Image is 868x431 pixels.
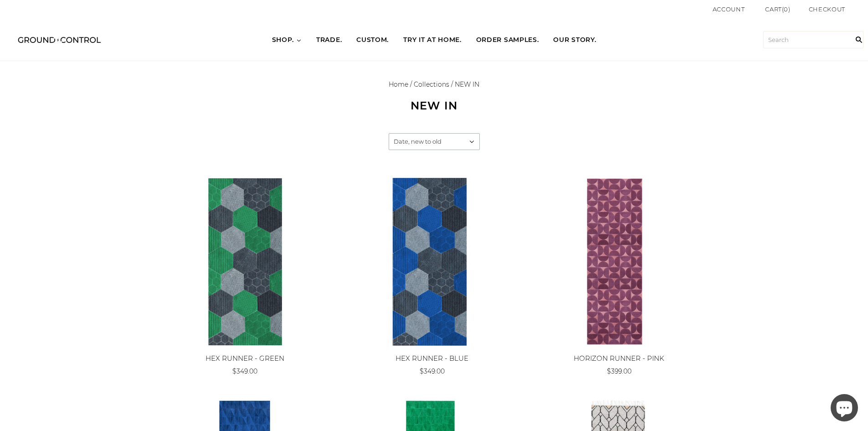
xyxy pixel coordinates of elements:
[469,27,546,53] a: ORDER SAMPLES.
[232,367,257,375] span: $349.00
[828,394,861,424] inbox-online-store-chat: Shopify online store chat
[546,27,603,53] a: OUR STORY.
[403,36,462,45] span: TRY IT AT HOME.
[349,27,396,53] a: CUSTOM.
[574,354,664,363] a: HORIZON RUNNER - PINK
[607,367,632,375] span: $399.00
[553,36,596,45] span: OUR STORY.
[713,5,745,13] a: Account
[410,80,412,88] span: /
[414,80,449,88] a: Collections
[850,19,868,61] input: Search
[765,5,782,13] span: Cart
[476,36,539,45] span: ORDER SAMPLES.
[451,80,453,88] span: /
[395,354,468,363] a: HEX RUNNER - BLUE
[316,36,342,45] span: TRADE.
[356,36,389,45] span: CUSTOM.
[298,99,571,113] h1: NEW IN
[763,31,863,48] input: Search
[205,354,284,363] a: HEX RUNNER - GREEN
[272,36,294,45] span: SHOP.
[765,5,791,14] a: Cart(0)
[389,80,408,88] a: Home
[309,27,349,53] a: TRADE.
[265,27,309,53] a: SHOP.
[396,27,469,53] a: TRY IT AT HOME.
[420,367,445,375] span: $349.00
[455,80,479,88] span: NEW IN
[784,5,788,13] span: 0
